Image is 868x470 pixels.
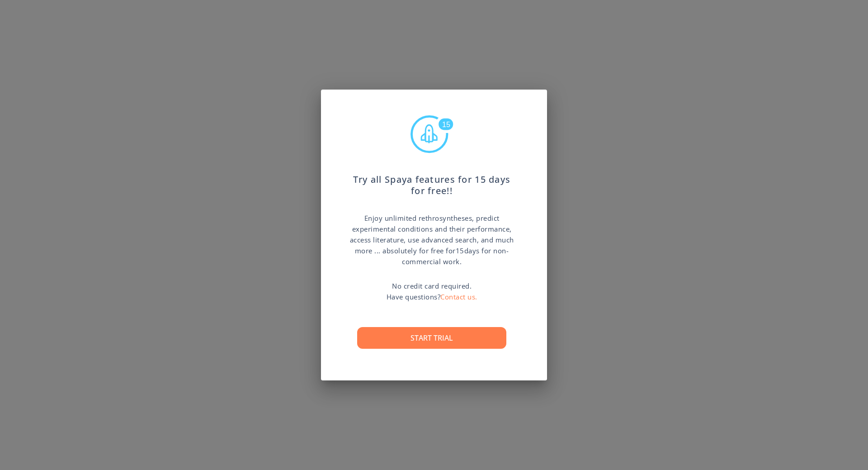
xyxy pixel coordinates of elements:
[357,327,506,349] button: Start trial
[387,280,477,302] p: No credit card required. Have questions?
[348,213,515,267] p: Enjoy unlimited rethrosyntheses, predict experimental conditions and their performance, access li...
[440,292,477,301] a: Contact us.
[348,165,515,197] p: Try all Spaya features for 15 days for free!!
[442,121,450,128] text: 15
